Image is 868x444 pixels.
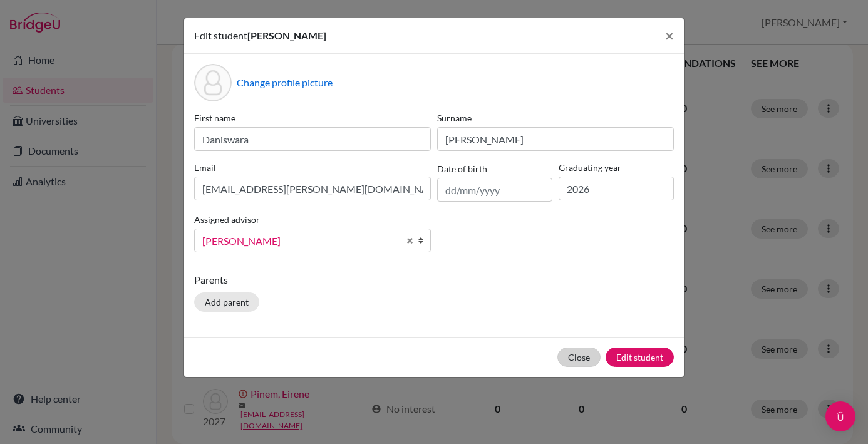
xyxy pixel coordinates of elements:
[194,161,431,174] label: Email
[437,111,674,125] label: Surname
[194,272,674,287] p: Parents
[825,401,855,431] div: Open Intercom Messenger
[665,26,674,44] span: ×
[437,178,552,202] input: dd/mm/yyyy
[559,161,674,174] label: Graduating year
[194,64,232,101] div: Profile picture
[437,162,487,175] label: Date of birth
[194,111,431,125] label: First name
[247,29,326,41] span: [PERSON_NAME]
[194,292,259,312] button: Add parent
[194,213,260,226] label: Assigned advisor
[202,233,399,249] span: [PERSON_NAME]
[557,348,601,367] button: Close
[655,18,684,53] button: Close
[606,348,674,367] button: Edit student
[194,29,247,41] span: Edit student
